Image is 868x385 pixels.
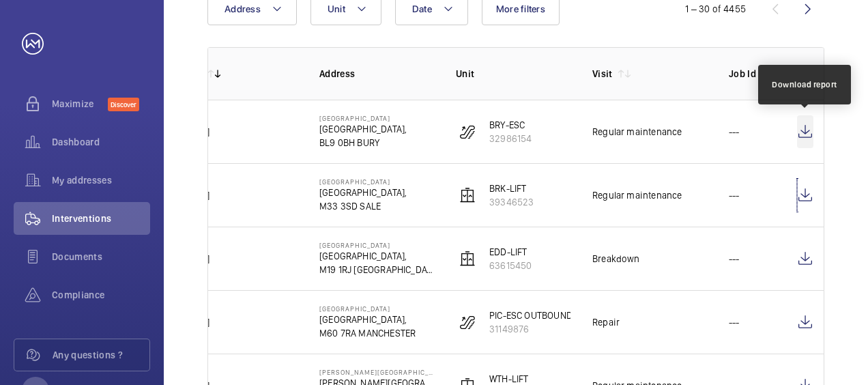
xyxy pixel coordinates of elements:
span: My addresses [52,173,150,187]
p: Address [319,67,434,81]
p: [PERSON_NAME][GEOGRAPHIC_DATA] [319,368,434,376]
p: [GEOGRAPHIC_DATA] [319,114,407,122]
p: [GEOGRAPHIC_DATA] [319,241,434,249]
p: 32986154 [489,132,532,145]
span: Maximize [52,97,108,111]
p: M19 1RJ [GEOGRAPHIC_DATA] [319,263,434,276]
p: PIC-ESC OUTBOUND [489,309,573,322]
span: Unit [328,3,345,14]
img: elevator.svg [459,251,476,267]
span: More filters [496,3,545,14]
div: Repair [592,315,620,329]
img: escalator.svg [459,314,476,330]
p: BL9 0BH BURY [319,136,407,149]
div: 1 – 30 of 4455 [685,2,746,16]
p: --- [729,125,740,139]
p: --- [729,188,740,202]
p: Unit [456,67,570,81]
p: [GEOGRAPHIC_DATA], [319,186,407,199]
p: [GEOGRAPHIC_DATA], [319,122,407,136]
p: [GEOGRAPHIC_DATA] [319,304,416,313]
p: M33 3SD SALE [319,199,407,213]
span: Discover [108,98,139,111]
p: Job Id [729,67,775,81]
p: [GEOGRAPHIC_DATA], [319,249,434,263]
span: Interventions [52,212,150,225]
p: BRK-LIFT [489,182,534,195]
p: 39346523 [489,195,534,209]
div: Download report [772,79,837,91]
p: --- [729,315,740,329]
div: Regular maintenance [592,125,682,139]
img: escalator.svg [459,124,476,140]
p: 63615450 [489,259,532,272]
p: [GEOGRAPHIC_DATA] [319,177,407,186]
img: elevator.svg [459,187,476,203]
p: M60 7RA MANCHESTER [319,326,416,340]
div: Regular maintenance [592,188,682,202]
span: Any questions ? [53,348,149,362]
p: BRY-ESC [489,118,532,132]
span: Dashboard [52,135,150,149]
p: Visit [592,67,613,81]
span: Address [225,3,261,14]
span: Documents [52,250,150,263]
p: EDD-LIFT [489,245,532,259]
p: 31149876 [489,322,573,336]
p: [GEOGRAPHIC_DATA], [319,313,416,326]
div: Breakdown [592,252,640,266]
span: Compliance [52,288,150,302]
span: Date [412,3,432,14]
p: --- [729,252,740,266]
